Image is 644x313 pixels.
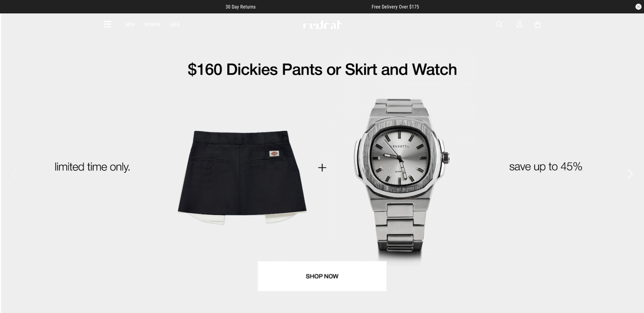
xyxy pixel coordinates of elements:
iframe: Customer reviews powered by Trustpilot [268,4,359,10]
a: Men [125,22,134,27]
a: Sale [170,22,180,27]
a: Women [144,22,160,27]
span: 30 Day Returns [226,4,256,10]
img: Redrat logo [303,20,343,29]
button: Next slide [626,167,634,181]
button: Previous slide [10,167,18,181]
span: Free Delivery Over $175 [372,4,419,10]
